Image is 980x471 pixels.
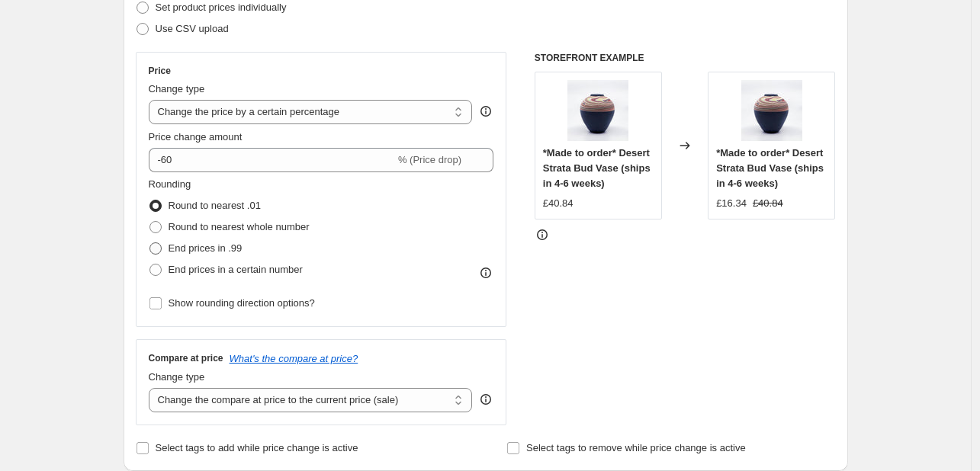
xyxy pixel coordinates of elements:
span: Change type [149,83,205,95]
span: End prices in .99 [169,242,243,254]
img: desertstratavase_80x.jpg [567,80,628,141]
span: End prices in a certain number [169,264,303,275]
span: Use CSV upload [156,23,229,34]
span: Show rounding direction options? [169,297,315,309]
span: Select tags to add while price change is active [156,442,358,453]
div: £16.34 [716,196,747,211]
span: % (Price drop) [398,154,461,165]
div: help [478,392,493,407]
span: Price change amount [149,131,243,143]
span: Round to nearest whole number [169,221,310,232]
div: help [478,104,493,119]
span: *Made to order* Desert Strata Bud Vase (ships in 4-6 weeks) [716,147,824,189]
strike: £40.84 [753,196,783,211]
img: desertstratavase_80x.jpg [741,80,802,141]
button: What's the compare at price? [230,353,358,364]
span: Set product prices individually [156,2,287,13]
span: Change type [149,371,205,383]
h3: Compare at price [149,352,223,364]
span: Rounding [149,178,191,190]
h3: Price [149,65,171,77]
input: -15 [149,148,395,172]
h6: STOREFRONT EXAMPLE [535,52,836,64]
span: Select tags to remove while price change is active [526,442,746,453]
span: *Made to order* Desert Strata Bud Vase (ships in 4-6 weeks) [543,147,651,189]
span: Round to nearest .01 [169,200,261,211]
div: £40.84 [543,196,574,211]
